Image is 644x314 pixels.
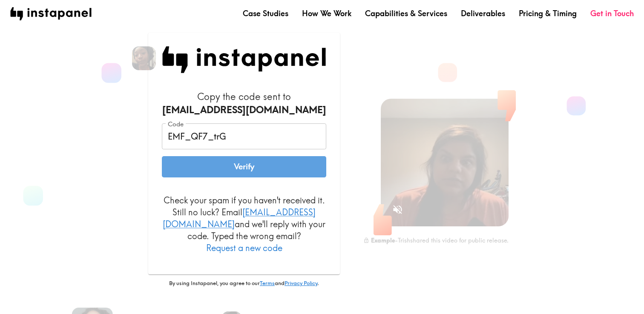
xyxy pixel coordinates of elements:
[162,156,326,177] button: Verify
[132,46,156,70] img: Jasmine
[10,7,92,20] img: instapanel
[363,237,509,244] div: - Trish shared this video for public release.
[243,8,288,19] a: Case Studies
[388,200,407,219] button: Sound is off
[365,8,447,19] a: Capabilities & Services
[162,123,326,150] input: xxx_xxx_xxx
[148,280,340,287] p: By using Instapanel, you agree to our and .
[371,237,395,244] b: Example
[285,280,317,286] a: Privacy Policy
[260,280,275,286] a: Terms
[162,46,326,73] img: Instapanel
[590,8,634,19] a: Get in Touch
[206,242,282,254] button: Request a new code
[519,8,577,19] a: Pricing & Timing
[168,120,184,129] label: Code
[162,90,326,117] h6: Copy the code sent to
[163,207,316,229] a: [EMAIL_ADDRESS][DOMAIN_NAME]
[302,8,351,19] a: How We Work
[162,103,326,117] div: [EMAIL_ADDRESS][DOMAIN_NAME]
[461,8,505,19] a: Deliverables
[162,194,326,254] p: Check your spam if you haven't received it. Still no luck? Email and we'll reply with your code. ...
